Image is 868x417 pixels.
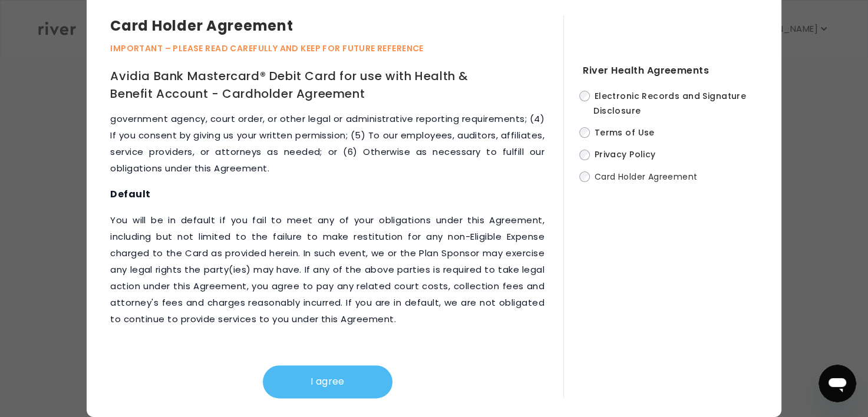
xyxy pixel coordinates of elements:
h3: Default [110,186,544,203]
h1: Avidia Bank Mastercard® Debit Card for use with Health & Benefit Account - Cardholder Agreement [110,67,473,102]
h4: River Health Agreements [583,62,758,79]
button: I agree [263,365,392,398]
iframe: Button to launch messaging window [819,365,856,402]
span: Electronic Records and Signature Disclosure [593,90,746,117]
p: IMPORTANT – PLEASE READ CAREFULLY AND KEEP FOR FUTURE REFERENCE [110,41,563,55]
span: Privacy Policy [595,149,656,161]
h3: Card Holder Agreement [110,15,563,37]
span: Terms of Use [595,127,655,138]
span: Card Holder Agreement [595,171,698,183]
p: You will be in default if you fail to meet any of your obligations under this Agreement, includin... [110,212,544,327]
